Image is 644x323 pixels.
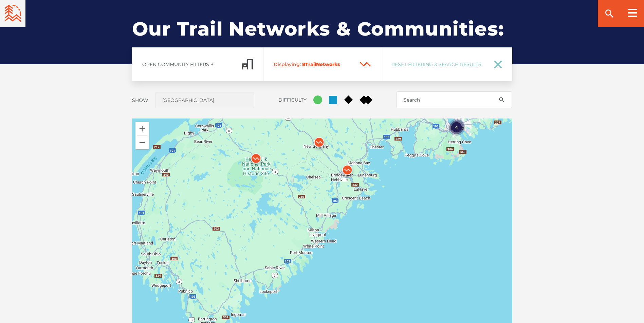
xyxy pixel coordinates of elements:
ion-icon: search [604,8,615,19]
ion-icon: add [210,62,215,67]
div: 4 [448,119,465,136]
button: Zoom out [135,136,149,149]
span: Network [316,61,337,67]
span: Trail [274,61,354,67]
button: search [492,91,512,108]
button: Zoom in [135,122,149,135]
span: Displaying: [274,61,301,67]
label: Difficulty [278,97,307,103]
span: Reset Filtering & Search Results [391,61,485,67]
ion-icon: search [498,96,505,103]
span: 8 [302,61,305,67]
span: s [337,61,340,67]
label: Show [132,97,148,103]
input: Search [397,91,512,108]
a: Reset Filtering & Search Results [381,47,512,81]
a: Open Community Filtersadd [132,47,263,81]
span: Open Community Filters [142,61,209,67]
